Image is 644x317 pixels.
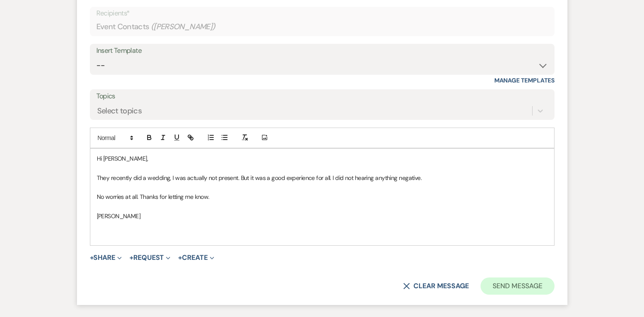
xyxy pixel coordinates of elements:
[90,254,122,261] button: Share
[96,90,548,103] label: Topics
[97,154,548,163] p: Hi [PERSON_NAME],
[481,277,554,295] button: Send Message
[403,283,468,290] button: Clear message
[97,173,548,183] p: They recently did a wedding, I was actually not present. But it was a good experience for all. I ...
[97,211,548,221] p: [PERSON_NAME]
[97,192,548,201] p: No worries at all. Thanks for letting me know.
[96,18,548,35] div: Event Contacts
[178,254,182,261] span: +
[494,76,555,84] a: Manage Templates
[151,21,216,33] span: ( [PERSON_NAME] )
[90,254,94,261] span: +
[178,254,214,261] button: Create
[129,254,133,261] span: +
[96,45,548,57] div: Insert Template
[129,254,170,261] button: Request
[96,8,548,19] p: Recipients*
[97,105,142,116] div: Select topics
